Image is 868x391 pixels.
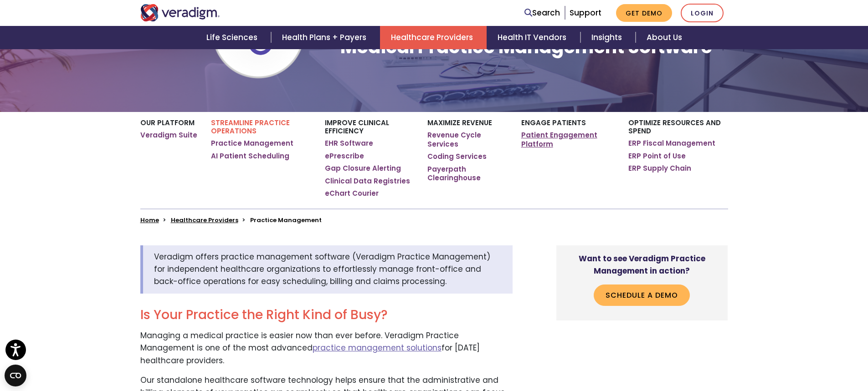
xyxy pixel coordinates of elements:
a: Gap Closure Alerting [325,164,401,173]
a: Healthcare Providers [380,26,487,49]
img: Veradigm logo [140,4,220,21]
a: About Us [636,26,693,49]
a: Login [681,4,724,22]
a: Schedule a Demo [594,284,690,305]
h2: Is Your Practice the Right Kind of Busy? [140,307,513,323]
a: Support [570,7,601,18]
a: Payerpath Clearinghouse [427,165,507,183]
a: AI Patient Scheduling [211,152,289,161]
a: ePrescribe [325,152,364,161]
a: Health Plans + Payers [271,26,380,49]
a: eChart Courier [325,189,379,198]
a: ERP Point of Use [628,152,686,161]
a: practice management solutions [313,342,442,353]
a: Life Sciences [195,26,271,49]
iframe: Drift Chat Widget [693,325,857,380]
span: Veradigm offers practice management software (Veradigm Practice Management) for independent healt... [154,251,490,287]
a: Insights [580,26,636,49]
a: Practice Management [211,139,293,148]
a: Home [140,216,159,224]
a: Get Demo [616,4,672,22]
a: Coding Services [427,152,487,161]
a: Veradigm Suite [140,131,197,140]
button: Open CMP widget [5,365,26,386]
a: Patient Engagement Platform [521,131,615,148]
a: ERP Supply Chain [628,164,691,173]
h1: Medical Practice Management Software [340,36,712,58]
a: Healthcare Providers [171,216,238,224]
a: EHR Software [325,139,373,148]
a: Search [524,7,560,19]
a: ERP Fiscal Management [628,139,715,148]
a: Revenue Cycle Services [427,131,507,148]
a: Clinical Data Registries [325,177,410,186]
strong: Want to see Veradigm Practice Management in action? [579,253,705,276]
a: Health IT Vendors [487,26,580,49]
p: Managing a medical practice is easier now than ever before. Veradigm Practice Management is one o... [140,330,513,367]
